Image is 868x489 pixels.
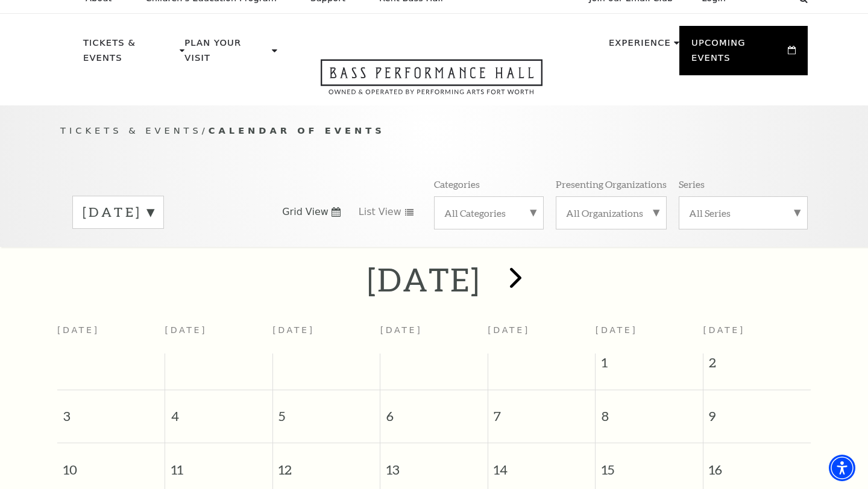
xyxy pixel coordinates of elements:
[829,455,855,481] div: Accessibility Menu
[703,443,811,485] span: 16
[556,178,667,190] p: Presenting Organizations
[83,36,177,72] p: Tickets & Events
[165,443,272,485] span: 11
[359,205,401,219] span: List View
[488,318,596,354] th: [DATE]
[566,207,656,219] label: All Organizations
[596,443,703,485] span: 15
[488,443,596,485] span: 14
[277,59,586,105] a: Open this option
[492,258,536,301] button: next
[380,390,488,432] span: 6
[184,36,269,72] p: Plan Your Visit
[57,390,165,432] span: 3
[703,390,811,432] span: 9
[165,318,273,354] th: [DATE]
[691,36,785,72] p: Upcoming Events
[57,318,165,354] th: [DATE]
[60,125,202,135] span: Tickets & Events
[596,325,638,335] span: [DATE]
[60,123,808,139] p: /
[689,207,797,219] label: All Series
[434,178,480,190] p: Categories
[380,443,488,485] span: 13
[83,203,154,222] label: [DATE]
[609,36,671,57] p: Experience
[488,390,596,432] span: 7
[165,390,272,432] span: 4
[367,260,481,299] h2: [DATE]
[596,390,703,432] span: 8
[703,354,811,378] span: 2
[444,207,533,219] label: All Categories
[703,325,745,335] span: [DATE]
[282,205,329,219] span: Grid View
[596,354,703,378] span: 1
[57,443,165,485] span: 10
[273,443,380,485] span: 12
[209,125,385,135] span: Calendar of Events
[273,390,380,432] span: 5
[679,178,705,190] p: Series
[272,318,380,354] th: [DATE]
[380,318,488,354] th: [DATE]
